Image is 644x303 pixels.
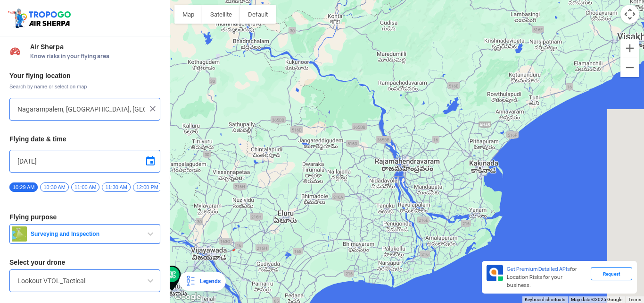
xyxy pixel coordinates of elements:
[9,45,21,57] img: Risk Scores
[9,259,160,266] h3: Select your drone
[30,43,160,51] span: Air Sherpa
[591,267,632,280] div: Request
[40,182,68,192] span: 10:30 AM
[172,291,203,303] a: Open this area in Google Maps (opens a new window)
[17,104,145,115] input: Search your flying location
[507,266,570,272] span: Get Premium Detailed APIs
[174,5,202,24] button: Show street map
[172,291,203,303] img: Google
[9,72,160,79] h3: Your flying location
[620,58,639,77] button: Zoom out
[71,182,99,192] span: 11:00 AM
[487,265,503,281] img: Premium APIs
[17,275,152,286] input: Search by name or Brand
[9,182,38,192] span: 10:29 AM
[148,104,157,113] img: ic_close.png
[9,224,160,244] button: Surveying and Inspection
[102,182,130,192] span: 11:30 AM
[620,5,639,24] button: Map camera controls
[196,276,220,287] div: Legends
[503,265,591,290] div: for Location Risks for your business.
[525,296,565,303] button: Keyboard shortcuts
[202,5,240,24] button: Show satellite imagery
[620,39,639,58] button: Zoom in
[185,276,196,287] img: Legends
[30,52,160,60] span: Know risks in your flying area
[133,182,162,192] span: 12:00 PM
[27,230,145,238] span: Surveying and Inspection
[9,136,160,142] h3: Flying date & time
[9,214,160,220] h3: Flying purpose
[7,7,74,29] img: ic_tgdronemaps.svg
[628,297,641,302] a: Terms
[571,297,622,302] span: Map data ©2025 Google
[9,83,160,90] span: Search by name or select on map
[17,156,152,167] input: Select Date
[12,226,27,242] img: survey.png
